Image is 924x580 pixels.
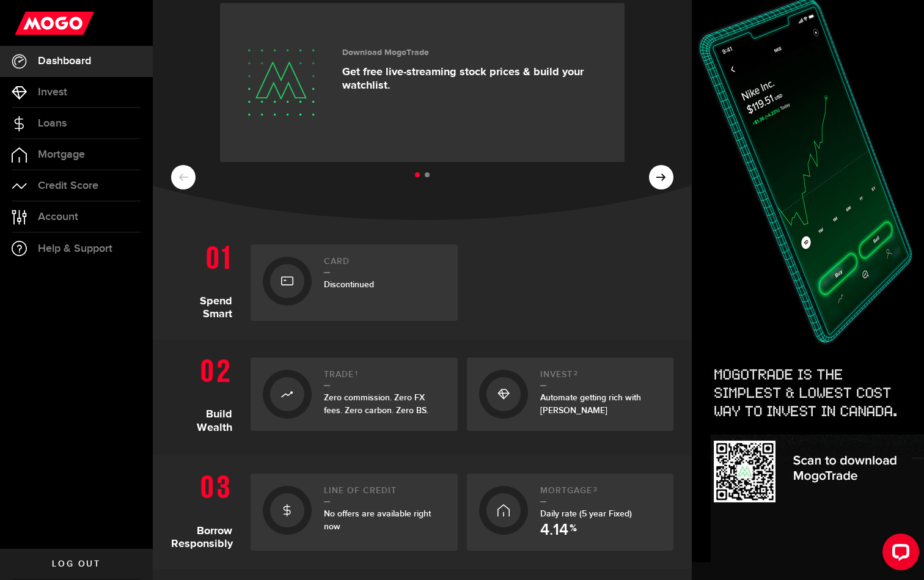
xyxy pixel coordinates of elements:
[38,149,85,160] span: Mortgage
[251,244,458,321] a: CardDiscontinued
[540,392,641,416] span: Automate getting rich with [PERSON_NAME]
[324,370,446,386] h2: Trade
[324,279,374,290] span: Discontinued
[570,524,577,538] span: %
[540,523,568,538] span: 4.14
[324,508,431,532] span: No offers are available right now
[220,3,625,162] a: Download MogoTrade Get free live-streaming stock prices & build your watchlist.
[171,238,241,321] h1: Spend Smart
[38,56,91,67] span: Dashboard
[38,118,67,129] span: Loans
[355,370,358,377] sup: 1
[38,243,112,254] span: Help & Support
[540,508,632,519] span: Daily rate (5 year Fixed)
[873,529,924,580] iframe: LiveChat chat widget
[251,474,458,551] a: Line of creditNo offers are available right now
[324,486,446,502] h2: Line of credit
[324,392,428,416] span: Zero commission. Zero FX fees. Zero carbon. Zero BS.
[574,370,578,377] sup: 2
[593,486,598,493] sup: 3
[52,560,100,568] span: Log out
[38,211,78,222] span: Account
[324,257,446,273] h2: Card
[251,358,458,431] a: Trade1Zero commission. Zero FX fees. Zero carbon. Zero BS.
[38,180,98,191] span: Credit Score
[171,351,241,437] h1: Build Wealth
[467,358,674,431] a: Invest2Automate getting rich with [PERSON_NAME]
[467,474,674,551] a: Mortgage3Daily rate (5 year Fixed) 4.14 %
[38,87,67,98] span: Invest
[171,468,241,551] h1: Borrow Responsibly
[540,486,662,502] h2: Mortgage
[540,370,662,386] h2: Invest
[342,65,606,92] p: Get free live-streaming stock prices & build your watchlist.
[342,48,606,58] h3: Download MogoTrade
